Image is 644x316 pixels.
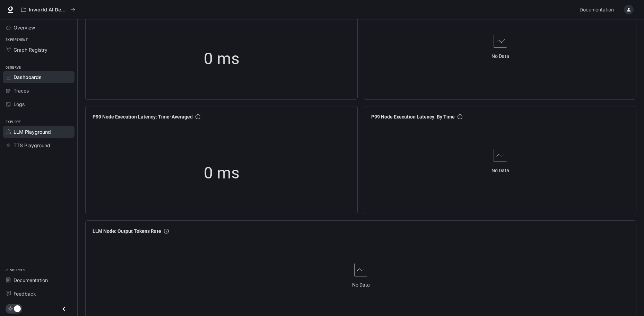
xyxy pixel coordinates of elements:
[491,52,509,60] article: No Data
[14,128,51,135] span: LLM Playground
[93,113,193,121] span: P99 Node Execution Latency: Time-Averaged
[93,227,161,235] span: LLM Node: Output Tokens Rate
[3,288,75,300] a: Feedback
[195,114,200,119] span: info-circle
[491,167,509,174] article: No Data
[14,46,47,53] span: Graph Registry
[352,281,370,289] article: No Data
[164,229,169,234] span: info-circle
[3,126,75,138] a: LLM Playground
[14,276,48,284] span: Documentation
[3,274,75,286] a: Documentation
[3,71,75,83] a: Dashboards
[14,305,21,312] span: Dark mode toggle
[3,44,75,56] a: Graph Registry
[458,114,462,119] span: info-circle
[371,113,455,121] span: P99 Node Execution Latency: By Time
[14,73,42,81] span: Dashboards
[204,46,240,71] span: 0 ms
[3,98,75,110] a: Logs
[56,302,72,316] button: Close drawer
[18,3,78,17] button: All workspaces
[14,87,29,94] span: Traces
[14,290,36,297] span: Feedback
[577,3,619,17] a: Documentation
[3,139,75,151] a: TTS Playground
[14,100,25,108] span: Logs
[14,24,35,31] span: Overview
[3,21,75,34] a: Overview
[29,7,68,13] p: Inworld AI Demos
[204,160,240,186] span: 0 ms
[580,6,614,14] span: Documentation
[3,85,75,97] a: Traces
[14,142,50,149] span: TTS Playground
